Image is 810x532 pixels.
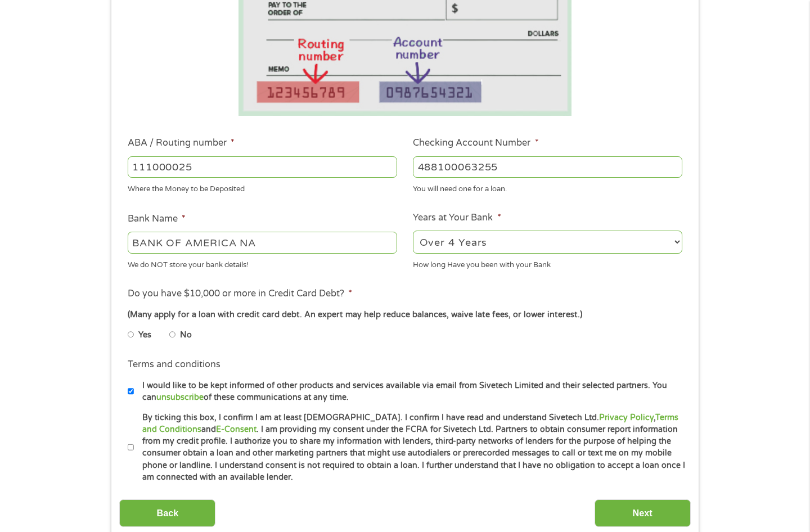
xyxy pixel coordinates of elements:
[413,137,538,149] label: Checking Account Number
[134,412,686,484] label: By ticking this box, I confirm I am at least [DEMOGRAPHIC_DATA]. I confirm I have read and unders...
[413,180,682,195] div: You will need one for a loan.
[599,413,654,422] a: Privacy Policy
[128,137,235,149] label: ABA / Routing number
[413,156,682,178] input: 345634636
[119,499,215,527] input: Back
[128,288,352,300] label: Do you have $10,000 or more in Credit Card Debt?
[128,309,682,321] div: (Many apply for a loan with credit card debt. An expert may help reduce balances, waive late fees...
[413,212,501,224] label: Years at Your Bank
[595,499,691,527] input: Next
[128,180,397,195] div: Where the Money to be Deposited
[134,380,686,404] label: I would like to be kept informed of other products and services available via email from Sivetech...
[128,213,186,225] label: Bank Name
[128,156,397,178] input: 263177916
[128,359,220,371] label: Terms and conditions
[413,255,682,270] div: How long Have you been with your Bank
[142,413,678,434] a: Terms and Conditions
[180,329,192,341] label: No
[156,393,204,402] a: unsubscribe
[128,255,397,270] div: We do NOT store your bank details!
[216,425,256,434] a: E-Consent
[138,329,151,341] label: Yes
